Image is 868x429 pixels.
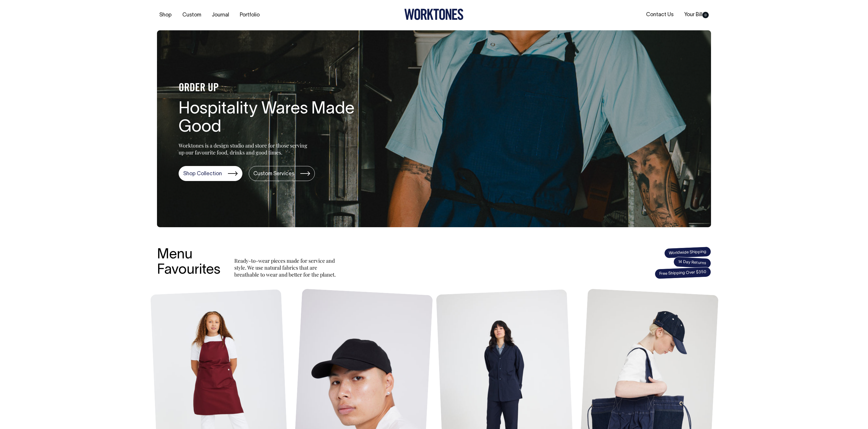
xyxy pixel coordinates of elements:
p: Ready-to-wear pieces made for service and style. We use natural fabrics that are breathable to we... [234,257,338,278]
span: Free Shipping Over $350 [654,267,711,279]
h1: Hospitality Wares Made Good [179,100,363,137]
span: Worldwide Shipping [664,246,711,258]
span: 14 Day Returns [673,257,711,269]
p: Worktones is a design studio and store for those serving up our favourite food, drinks and good t... [179,142,310,156]
a: Portfolio [237,10,262,20]
a: Shop Collection [179,166,242,181]
a: Custom [180,10,203,20]
a: Journal [209,10,231,20]
a: Custom Services [249,166,315,181]
a: Shop [157,10,174,20]
span: 0 [702,12,709,18]
h4: ORDER UP [179,82,363,94]
a: Contact Us [644,10,676,20]
a: Your Bill0 [682,10,711,20]
h3: Menu Favourites [157,247,220,278]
